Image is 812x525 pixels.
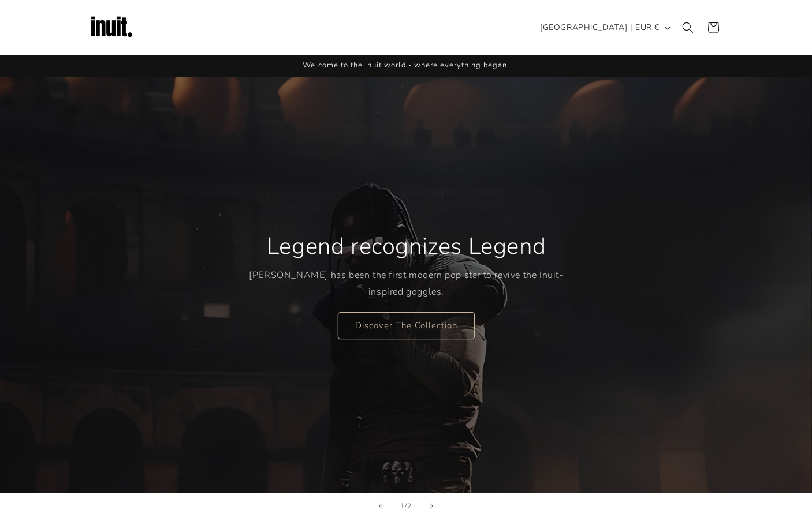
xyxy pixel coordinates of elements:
button: [GEOGRAPHIC_DATA] | EUR € [533,17,675,39]
span: / [405,500,407,512]
summary: Search [675,15,701,40]
span: Welcome to the Inuit world - where everything began. [303,60,509,70]
button: Next slide [419,493,444,519]
h2: Legend recognizes Legend [266,231,545,261]
div: Announcement [88,55,724,77]
p: [PERSON_NAME] has been the first modern pop star to revive the Inuit-inspired goggles. [249,267,564,301]
span: 2 [407,500,412,512]
span: [GEOGRAPHIC_DATA] | EUR € [540,21,660,33]
img: Inuit Logo [88,5,135,51]
a: Discover The Collection [338,312,475,339]
span: 1 [400,500,405,512]
button: Previous slide [368,493,393,519]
